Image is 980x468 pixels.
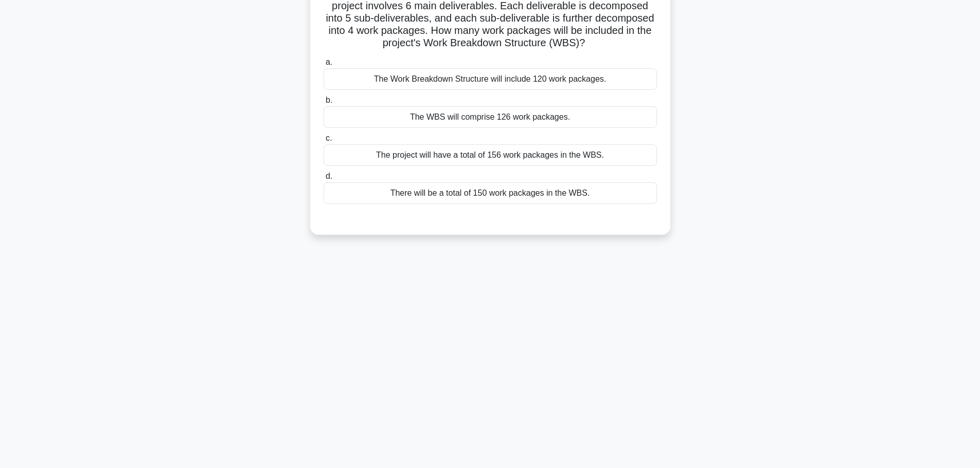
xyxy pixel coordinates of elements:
[324,144,657,166] div: The project will have a total of 156 work packages in the WBS.
[326,58,332,66] span: a.
[324,182,657,204] div: There will be a total of 150 work packages in the WBS.
[326,134,332,142] span: c.
[324,68,657,90] div: The Work Breakdown Structure will include 120 work packages.
[326,96,332,104] span: b.
[326,172,332,180] span: d.
[324,106,657,128] div: The WBS will comprise 126 work packages.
